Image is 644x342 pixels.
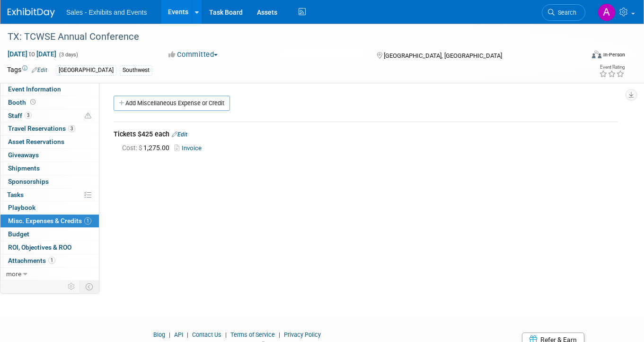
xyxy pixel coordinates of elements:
[8,8,55,18] img: ExhibitDay
[0,228,99,241] a: Budget
[542,4,585,21] a: Search
[8,204,35,211] span: Playbook
[0,83,99,96] a: Event Information
[167,331,173,338] span: |
[7,191,24,198] span: Tasks
[7,50,57,58] span: [DATE] [DATE]
[56,65,116,75] div: [GEOGRAPHIC_DATA]
[276,331,282,338] span: |
[8,125,75,132] span: Travel Reservations
[8,257,55,264] span: Attachments
[8,217,91,225] span: Misc. Expenses & Credits
[174,331,183,338] a: API
[85,112,91,120] span: Potential Scheduling Conflict -- at least one attendee is tagged in another overlapping event.
[0,201,99,214] a: Playbook
[0,162,99,175] a: Shipments
[0,215,99,227] a: Misc. Expenses & Credits1
[0,254,99,267] a: Attachments1
[63,280,80,293] td: Personalize Event Tab Strip
[7,65,47,76] td: Tags
[223,331,229,338] span: |
[8,178,49,185] span: Sponsorships
[8,112,32,119] span: Staff
[172,131,187,138] a: Edit
[0,135,99,148] a: Asset Reservations
[114,129,618,141] div: Tickets $425 each
[230,331,275,338] a: Terms of Service
[0,109,99,122] a: Staff3
[8,85,61,93] span: Event Information
[8,230,29,238] span: Budget
[48,257,55,264] span: 1
[0,122,99,135] a: Travel Reservations3
[68,125,75,132] span: 3
[0,189,99,201] a: Tasks
[8,138,64,145] span: Asset Reservations
[598,3,616,21] img: Alexandra Horne
[122,144,143,152] span: Cost: $
[80,280,99,293] td: Toggle Event Tabs
[122,144,173,152] span: 1,275.00
[120,65,152,75] div: Southwest
[0,149,99,162] a: Giveaways
[175,144,205,152] a: Invoice
[165,50,221,60] button: Committed
[0,241,99,254] a: ROI, Objectives & ROO
[8,164,40,172] span: Shipments
[28,99,37,106] span: Booth not reserved yet
[192,331,221,338] a: Contact Us
[58,52,78,58] span: (3 days)
[6,270,21,278] span: more
[8,243,71,251] span: ROI, Objectives & ROO
[185,331,191,338] span: |
[534,49,625,63] div: Event Format
[555,9,576,16] span: Search
[284,331,321,338] a: Privacy Policy
[8,151,39,159] span: Giveaways
[599,65,625,70] div: Event Rating
[4,28,573,45] div: TX: TCWSE Annual Conference
[592,51,601,58] img: Format-Inperson.png
[25,112,32,119] span: 3
[114,96,230,111] a: Add Miscellaneous Expense or Credit
[32,67,47,73] a: Edit
[0,268,99,280] a: more
[84,217,91,225] span: 1
[27,50,36,58] span: to
[0,175,99,188] a: Sponsorships
[8,99,37,106] span: Booth
[153,331,165,338] a: Blog
[384,52,502,59] span: [GEOGRAPHIC_DATA], [GEOGRAPHIC_DATA]
[603,51,625,58] div: In-Person
[0,96,99,109] a: Booth
[66,9,147,16] span: Sales - Exhibits and Events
